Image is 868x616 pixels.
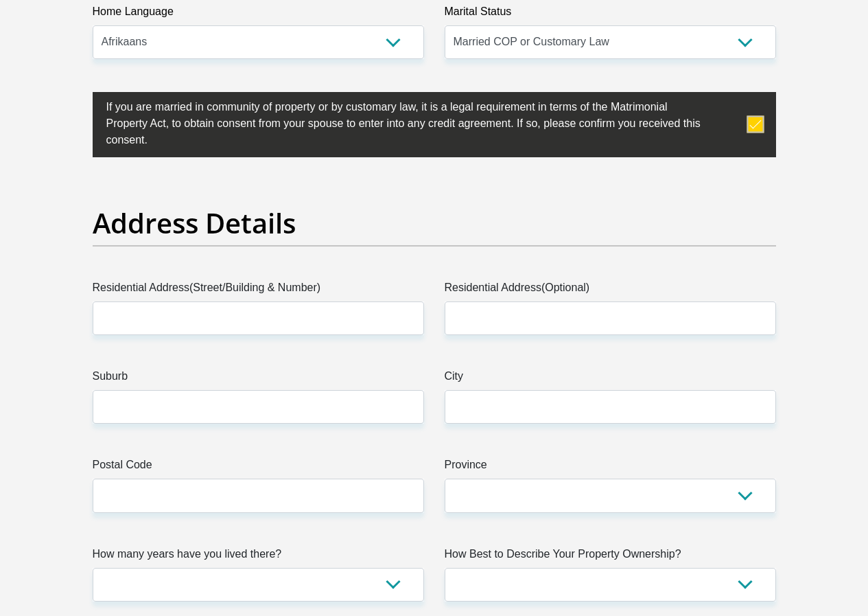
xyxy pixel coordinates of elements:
input: Address line 2 (Optional) [445,301,776,335]
select: Please Select a Province [445,479,776,512]
h2: Address Details [93,207,776,240]
label: Home Language [93,3,424,25]
input: Valid residential address [93,301,424,335]
select: Please select a value [93,568,424,602]
label: If you are married in community of property or by customary law, it is a legal requirement in ter... [93,92,707,152]
label: Residential Address(Street/Building & Number) [93,280,424,301]
input: City [445,390,776,424]
label: Residential Address(Optional) [445,280,776,301]
label: Province [445,457,776,479]
label: Postal Code [93,457,424,479]
input: Suburb [93,390,424,424]
label: Marital Status [445,3,776,25]
label: How many years have you lived there? [93,546,424,568]
label: City [445,368,776,390]
label: Suburb [93,368,424,390]
label: How Best to Describe Your Property Ownership? [445,546,776,568]
select: Please select a value [445,568,776,602]
input: Postal Code [93,479,424,512]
